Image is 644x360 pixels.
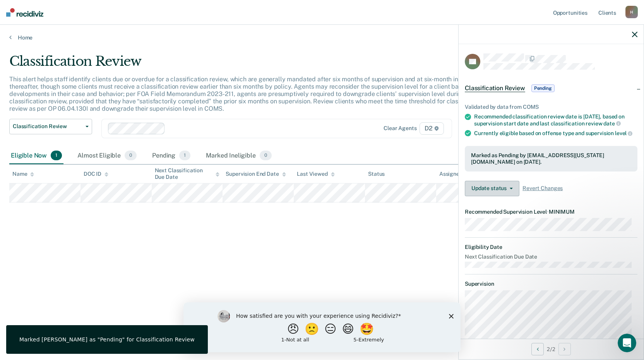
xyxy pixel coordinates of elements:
span: 0 [260,151,272,161]
span: D2 [420,122,444,135]
div: Marked [PERSON_NAME] as "Pending" for Classification Review [19,336,195,343]
span: Classification Review [13,123,82,130]
span: date [603,120,620,127]
div: Pending [151,147,192,165]
p: This alert helps staff identify clients due or overdue for a classification review, which are gen... [9,75,484,113]
button: Update status [465,181,519,196]
div: Next Classification Due Date [155,167,220,180]
div: DOC ID [84,171,108,177]
dt: Recommended Supervision Level MINIMUM [465,209,637,215]
div: Supervision End Date [226,171,286,177]
button: Previous Opportunity [531,343,544,355]
div: Recommended classification review date is [DATE], based on supervision start date and last classi... [474,113,637,127]
div: Status [368,171,385,177]
a: Home [9,34,635,41]
div: H [625,6,638,18]
div: Clear agents [384,125,416,132]
iframe: Survey by Kim from Recidiviz [183,302,461,352]
div: Validated by data from COMS [465,104,637,110]
div: Classification ReviewPending [459,76,644,101]
div: Almost Eligible [76,147,138,165]
span: Revert Changes [522,185,563,192]
img: Recidiviz [6,8,43,17]
div: Name [12,171,34,177]
div: 2 / 2 [459,339,644,359]
span: • [547,209,549,215]
iframe: Intercom live chat [618,334,636,352]
div: Last Viewed [297,171,334,177]
dt: Supervision [465,281,637,287]
div: Eligible Now [9,147,63,165]
dt: Eligibility Date [465,244,637,250]
dt: Next Classification Due Date [465,254,637,260]
span: Pending [531,84,555,92]
div: Currently eligible based on offense type and supervision [474,130,637,137]
span: 1 [179,151,190,161]
span: 1 [51,151,62,161]
div: Marked Ineligible [204,147,273,165]
button: Next Opportunity [558,343,571,355]
div: Assigned to [439,171,476,177]
span: 0 [125,151,137,161]
div: Marked as Pending by [EMAIL_ADDRESS][US_STATE][DOMAIN_NAME] on [DATE]. [471,152,631,165]
div: Classification Review [9,53,492,75]
span: level [615,130,632,136]
span: Classification Review [465,84,525,92]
